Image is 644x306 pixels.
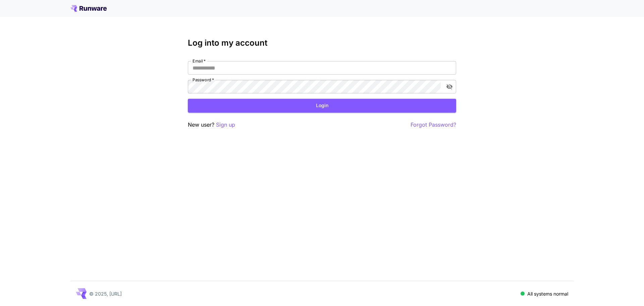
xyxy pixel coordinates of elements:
[527,290,568,297] p: All systems normal
[443,81,455,93] button: toggle password visibility
[188,99,456,113] button: Login
[193,77,214,83] label: Password
[89,290,122,297] p: © 2025, [URL]
[193,58,206,64] label: Email
[188,38,456,48] h3: Log into my account
[188,121,235,129] p: New user?
[216,121,235,129] button: Sign up
[411,121,456,129] button: Forgot Password?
